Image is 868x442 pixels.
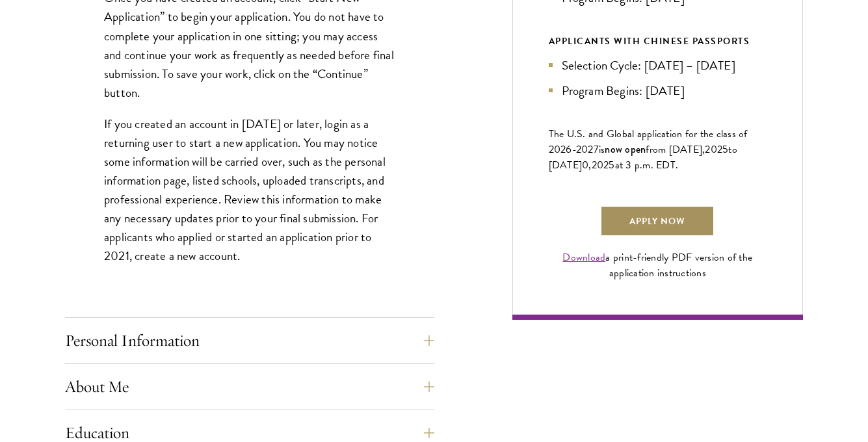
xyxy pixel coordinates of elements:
[582,157,588,173] span: 0
[549,33,767,49] div: APPLICANTS WITH CHINESE PASSPORTS
[594,142,599,157] span: 7
[592,157,609,173] span: 202
[599,142,605,157] span: is
[615,157,679,173] span: at 3 p.m. EDT.
[104,114,395,266] p: If you created an account in [DATE] or later, login as a returning user to start a new applicatio...
[65,325,434,356] button: Personal Information
[65,371,434,402] button: About Me
[549,81,767,100] li: Program Begins: [DATE]
[600,205,715,237] a: Apply Now
[588,157,591,173] span: ,
[572,142,594,157] span: -202
[605,142,646,157] span: now open
[705,142,722,157] span: 202
[549,56,767,75] li: Selection Cycle: [DATE] – [DATE]
[549,250,767,281] div: a print-friendly PDF version of the application instructions
[646,142,705,157] span: from [DATE],
[609,157,614,173] span: 5
[549,126,748,157] span: The U.S. and Global application for the class of 202
[566,142,572,157] span: 6
[562,250,605,265] a: Download
[722,142,728,157] span: 5
[549,142,737,173] span: to [DATE]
